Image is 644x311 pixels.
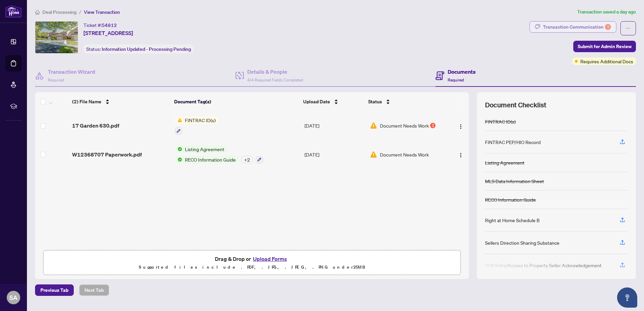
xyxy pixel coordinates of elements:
button: Submit for Admin Review [573,41,636,52]
span: Drag & Drop orUpload FormsSupported files include .PDF, .JPG, .JPEG, .PNG under25MB [43,250,460,275]
h4: Transaction Wizard [48,68,95,76]
button: Logo [455,149,466,160]
span: Listing Agreement [182,145,227,153]
td: [DATE] [302,140,367,169]
button: Open asap [617,287,637,308]
span: ellipsis [626,26,631,31]
span: 4/4 Required Fields Completed [247,77,303,82]
img: Document Status [370,122,377,129]
th: (2) File Name [69,92,171,111]
span: Requires Additional Docs [580,58,633,65]
span: FINTRAC ID(s) [182,116,218,124]
img: Status Icon [175,116,182,124]
img: Status Icon [175,156,182,163]
span: Submit for Admin Review [578,41,632,52]
button: Next Tab [79,284,109,296]
button: Status IconFINTRAC ID(s) [175,116,218,135]
span: RECO Information Guide [182,156,238,163]
button: Upload Forms [251,254,289,263]
span: Drag & Drop or [215,254,289,263]
span: Information Updated - Processing Pending [102,46,191,52]
span: Document Needs Work [380,151,429,158]
button: Logo [455,120,466,131]
button: Status IconListing AgreementStatus IconRECO Information Guide+2 [175,145,263,164]
span: home [35,10,40,14]
th: Status [365,92,444,111]
img: logo [5,5,22,18]
img: IMG-W12368707_1.jpg [35,22,78,53]
th: Upload Date [300,92,365,111]
h4: Details & People [247,68,303,76]
article: Transaction saved a day ago [577,8,636,16]
div: + 2 [241,156,253,163]
span: Required [448,77,464,82]
div: FINTRAC PEP/HIO Record [485,138,541,146]
span: Deal Processing [42,9,76,15]
span: 54812 [102,22,117,28]
td: [DATE] [302,111,367,140]
th: Document Tag(s) [171,92,300,111]
div: 1 [430,123,436,128]
div: Listing Agreement [485,159,524,166]
button: Transaction Communication1 [529,21,616,33]
h4: Documents [448,68,476,76]
span: View Transaction [84,9,120,15]
div: Ticket #: [84,21,117,29]
span: W12368707 Paperwork.pdf [72,150,142,159]
div: 1 [605,24,611,30]
div: Sellers Direction Sharing Substance [485,239,559,246]
span: Upload Date [303,98,330,105]
span: 17 Garden 630.pdf [72,122,119,130]
div: Transaction Communication [543,22,611,32]
img: Logo [458,124,463,129]
span: (2) File Name [72,98,101,105]
div: RECO Information Guide [485,196,536,203]
span: Status [368,98,382,105]
div: FINTRAC ID(s) [485,118,516,125]
div: Status: [84,44,194,54]
div: MLS Data Information Sheet [485,177,544,185]
div: Right at Home Schedule B [485,216,540,224]
span: Document Checklist [485,100,546,110]
span: Required [48,77,64,82]
li: / [79,8,81,16]
img: Status Icon [175,145,182,153]
span: Previous Tab [40,285,68,296]
img: Document Status [370,151,377,158]
span: Document Needs Work [380,122,429,129]
span: SA [9,293,18,302]
p: Supported files include .PDF, .JPG, .JPEG, .PNG under 25 MB [47,263,456,271]
button: Previous Tab [35,284,74,296]
img: Logo [458,152,463,158]
span: [STREET_ADDRESS] [84,29,133,37]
